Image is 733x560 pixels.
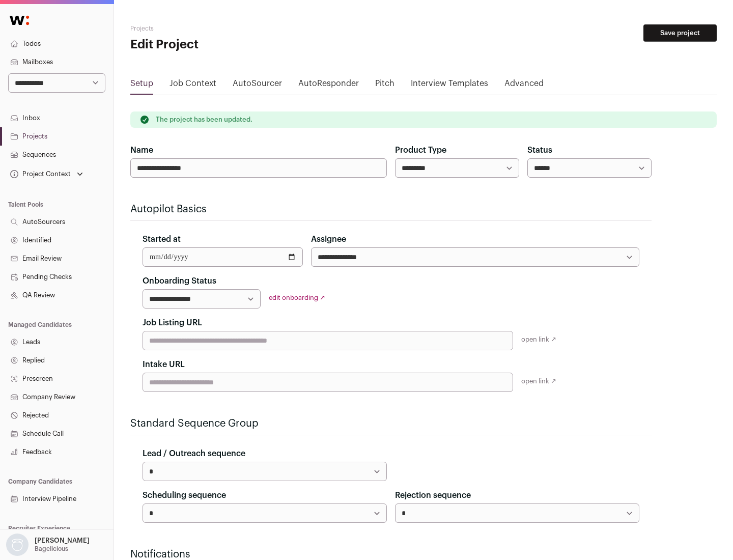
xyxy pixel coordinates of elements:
p: Bagelicious [35,545,68,553]
label: Assignee [311,233,346,245]
a: Setup [130,77,153,94]
a: Advanced [504,77,544,94]
p: The project has been updated. [156,116,252,124]
img: Wellfound [4,10,35,31]
label: Intake URL [143,358,185,371]
h2: Standard Sequence Group [130,416,652,431]
button: Open dropdown [4,534,92,556]
button: Open dropdown [8,167,85,181]
label: Rejection sequence [395,489,471,501]
label: Onboarding Status [143,275,216,287]
label: Status [527,144,552,156]
h2: Projects [130,24,326,33]
a: edit onboarding ↗ [269,294,325,301]
label: Name [130,144,153,156]
label: Job Listing URL [143,317,202,329]
a: Job Context [170,77,216,94]
a: AutoResponder [298,77,359,94]
h1: Edit Project [130,37,326,53]
img: nopic.png [6,534,29,556]
a: Pitch [375,77,394,94]
h2: Autopilot Basics [130,202,652,216]
div: Project Context [8,170,71,178]
p: [PERSON_NAME] [35,537,90,545]
button: Save project [643,24,717,42]
label: Lead / Outreach sequence [143,447,245,460]
label: Started at [143,233,181,245]
a: AutoSourcer [233,77,282,94]
label: Product Type [395,144,446,156]
a: Interview Templates [411,77,488,94]
label: Scheduling sequence [143,489,226,501]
